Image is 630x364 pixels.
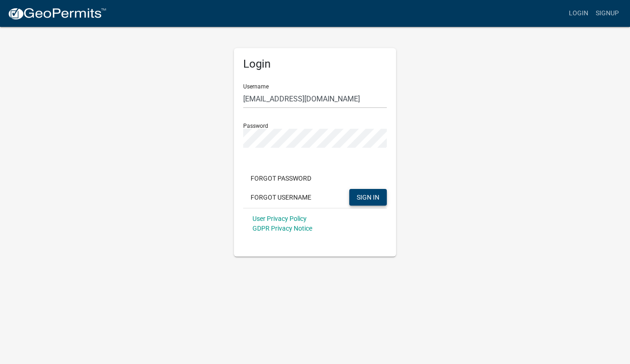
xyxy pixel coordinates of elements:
[349,189,387,206] button: SIGN IN
[357,193,379,201] span: SIGN IN
[243,170,319,187] button: Forgot Password
[243,189,319,206] button: Forgot Username
[252,215,307,222] a: User Privacy Policy
[565,5,592,22] a: Login
[252,225,312,232] a: GDPR Privacy Notice
[592,5,623,22] a: Signup
[243,57,387,71] h5: Login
